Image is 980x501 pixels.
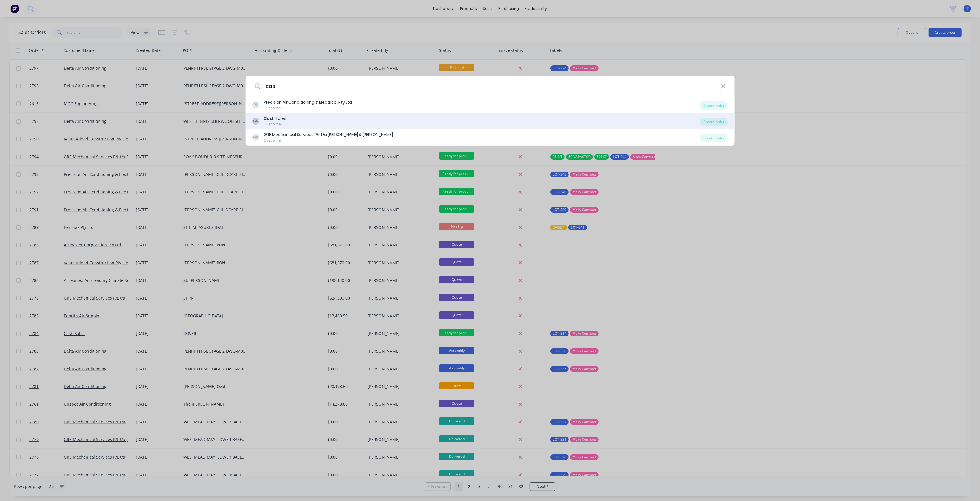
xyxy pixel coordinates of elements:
div: GA [252,134,259,141]
div: PL [252,101,259,108]
div: GRE Mechanical Services P/L t/a [PERSON_NAME] & [PERSON_NAME] [264,132,393,138]
div: Precision Air Conditioning & Electrical Pty Ltd [264,99,352,106]
div: Customer [264,122,286,127]
div: Create order [700,134,728,142]
div: Create order [700,118,728,126]
div: CS [252,118,259,125]
div: Customer [264,106,352,111]
div: Create order [700,101,728,110]
b: Cas [264,116,272,121]
div: h Sales [264,116,286,122]
input: Enter a customer name to create a new order... [261,76,721,97]
div: Customer [264,138,393,143]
